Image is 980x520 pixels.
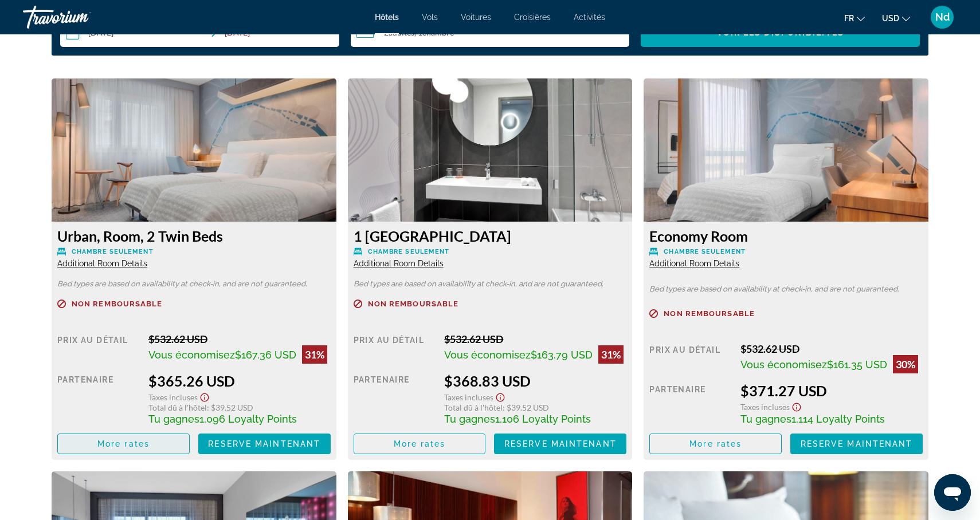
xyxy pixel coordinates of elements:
[493,389,507,403] button: Show Taxes and Fees disclaimer
[935,11,950,23] span: Nd
[302,345,327,364] div: 31%
[649,382,732,425] div: Partenaire
[461,13,491,22] a: Voitures
[649,434,782,454] button: More rates
[934,474,971,511] iframe: Bouton de lancement de la fenêtre de messagerie
[444,372,626,389] div: $368.83 USD
[882,14,899,23] span: USD
[495,413,591,425] span: 1,106 Loyalty Points
[394,439,446,448] span: More rates
[801,439,913,448] span: Reserve maintenant
[354,333,436,364] div: Prix au détail
[664,310,755,317] span: Non remboursable
[148,392,198,402] span: Taxes incluses
[198,434,331,454] button: Reserve maintenant
[72,300,163,308] span: Non remboursable
[444,403,503,412] span: Total dû à l'hôtel
[740,402,790,412] span: Taxes incluses
[23,2,138,32] a: Travorium
[649,342,732,373] div: Prix au détail
[893,355,918,373] div: 30%
[740,382,923,399] div: $371.27 USD
[644,78,928,222] img: ab0b1431-cdb8-4b0c-a34a-cd8c98d48606.jpeg
[598,345,624,364] div: 31%
[790,399,803,412] button: Show Taxes and Fees disclaimer
[57,372,140,425] div: Partenaire
[790,434,923,454] button: Reserve maintenant
[57,259,147,268] span: Additional Room Details
[198,389,211,403] button: Show Taxes and Fees disclaimer
[354,280,627,288] p: Bed types are based on availability at check-in, and are not guaranteed.
[649,259,739,268] span: Additional Room Details
[57,280,331,288] p: Bed types are based on availability at check-in, and are not guaranteed.
[649,285,923,293] p: Bed types are based on availability at check-in, and are not guaranteed.
[57,434,190,454] button: More rates
[348,78,633,222] img: 1deb478b-fdb6-4d6c-8421-4945f8c18244.jpeg
[368,300,459,308] span: Non remboursable
[354,227,627,245] h3: 1 [GEOGRAPHIC_DATA]
[57,227,331,245] h3: Urban, Room, 2 Twin Beds
[368,248,450,255] span: Chambre seulement
[494,434,626,454] button: Reserve maintenant
[927,5,957,29] button: User Menu
[375,13,399,22] a: Hôtels
[354,259,444,268] span: Additional Room Details
[354,434,486,454] button: More rates
[97,439,150,448] span: More rates
[148,349,235,361] span: Vous économisez
[514,13,551,22] a: Croisières
[60,18,339,47] button: Check-in date: Nov 28, 2025 Check-out date: Nov 30, 2025
[882,10,910,26] button: Change currency
[52,78,336,222] img: 7a920d55-8130-4ea0-a8d0-9d04d659e98d.jpeg
[844,10,865,26] button: Change language
[354,372,436,425] div: Partenaire
[444,333,626,345] div: $532.62 USD
[444,349,531,361] span: Vous économisez
[740,342,923,355] div: $532.62 USD
[740,359,827,371] span: Vous économisez
[72,248,154,255] span: Chambre seulement
[791,413,885,425] span: 1,114 Loyalty Points
[148,413,199,425] span: Tu gagnes
[844,14,854,23] span: fr
[689,439,742,448] span: More rates
[199,413,297,425] span: 1,096 Loyalty Points
[574,13,605,22] a: Activités
[740,413,791,425] span: Tu gagnes
[422,13,438,22] a: Vols
[60,18,920,47] div: Search widget
[208,439,320,448] span: Reserve maintenant
[531,349,593,361] span: $163.79 USD
[827,359,887,371] span: $161.35 USD
[148,372,331,389] div: $365.26 USD
[57,333,140,364] div: Prix au détail
[444,403,626,412] div: : $39.52 USD
[444,413,495,425] span: Tu gagnes
[664,248,746,255] span: Chambre seulement
[148,333,331,345] div: $532.62 USD
[504,439,617,448] span: Reserve maintenant
[649,227,923,245] h3: Economy Room
[444,392,493,402] span: Taxes incluses
[148,403,331,412] div: : $39.52 USD
[235,349,296,361] span: $167.36 USD
[148,403,207,412] span: Total dû à l'hôtel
